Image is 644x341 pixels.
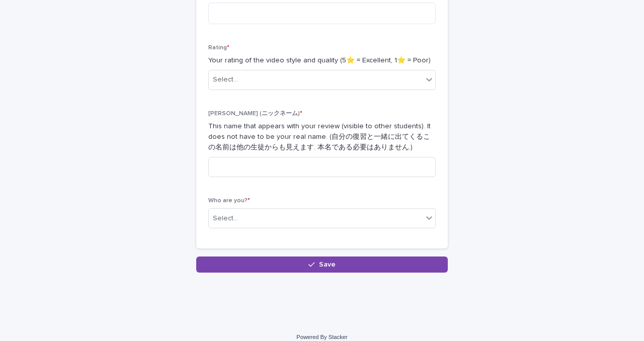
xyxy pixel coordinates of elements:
[213,213,238,224] div: Select...
[208,55,436,66] p: Your rating of the video style and quality (5⭐️ = Excellent, 1⭐️ = Poor)
[208,111,302,117] span: [PERSON_NAME] (ニックネーム)
[208,45,229,51] span: Rating
[296,334,347,340] a: Powered By Stacker
[208,198,250,204] span: Who are you?
[196,257,448,273] button: Save
[213,74,238,85] div: Select...
[319,261,336,268] span: Save
[208,121,436,152] p: This name that appears with your review (visible to other students). It does not have to be your ...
